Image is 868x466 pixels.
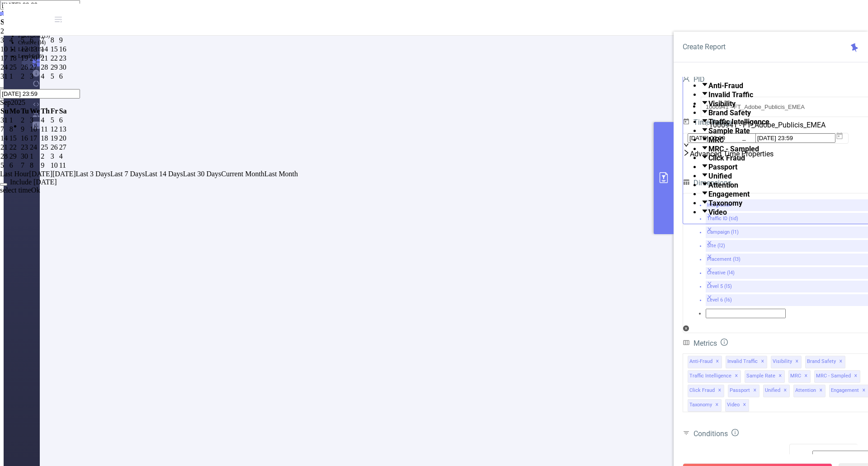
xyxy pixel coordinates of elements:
[21,143,29,151] div: 23
[51,152,58,160] div: 3
[0,125,9,133] div: 7
[9,143,20,151] div: 22
[18,46,868,53] li: Level 5 (l5)
[59,63,67,72] td: August 30, 2025
[20,116,29,125] td: September 2, 2025
[41,116,50,124] div: 4
[264,170,298,178] span: Last Month
[0,161,9,169] div: 5
[40,107,50,116] th: Thu
[9,63,20,72] td: August 25, 2025
[50,152,59,161] td: October 3, 2025
[9,134,20,143] td: September 15, 2025
[59,72,67,80] div: 6
[20,63,29,72] td: August 26, 2025
[110,170,145,178] span: Last 7 Days
[21,107,29,115] span: Tu
[0,143,9,151] div: 21
[0,134,9,142] div: 14
[50,134,59,143] td: September 19, 2025
[21,134,29,142] div: 16
[0,107,9,115] span: Su
[18,39,868,46] li: Creative (l4)
[59,143,67,152] td: September 27, 2025
[50,107,59,116] th: Fri
[29,116,40,125] td: September 3, 2025
[9,125,20,133] div: 8
[30,116,40,124] div: 3
[9,72,20,80] div: 1
[21,116,29,124] div: 2
[145,170,183,178] span: Last 14 Days
[59,143,67,151] div: 27
[20,125,29,134] td: September 9, 2025
[59,63,67,71] div: 30
[41,134,50,142] div: 18
[9,63,20,71] div: 25
[59,134,67,143] td: September 20, 2025
[59,107,67,115] span: Sa
[50,143,59,152] td: September 26, 2025
[21,125,29,133] div: 9
[21,72,29,80] div: 2
[0,152,9,160] div: 28
[29,152,40,161] td: October 1, 2025
[41,125,50,133] div: 11
[29,170,52,178] span: [DATE]
[21,161,29,169] div: 7
[0,116,9,124] div: 31
[29,63,40,72] td: August 27, 2025
[9,134,20,142] div: 15
[29,107,40,116] th: Wed
[29,161,40,170] td: October 8, 2025
[40,125,50,134] td: September 11, 2025
[20,152,29,161] td: September 30, 2025
[30,134,40,142] div: 17
[50,125,59,134] td: September 12, 2025
[51,125,58,133] div: 12
[59,161,67,170] td: October 11, 2025
[9,161,20,170] td: October 6, 2025
[50,72,59,81] td: September 5, 2025
[9,116,20,125] td: September 1, 2025
[183,170,221,178] span: Last 30 Days
[59,125,67,133] div: 13
[9,125,20,134] td: September 8, 2025
[40,63,50,72] td: August 28, 2025
[40,116,50,125] td: September 4, 2025
[51,161,58,169] div: 10
[59,116,67,124] div: 6
[51,143,58,151] div: 26
[51,63,58,71] div: 29
[9,116,20,124] div: 1
[30,63,40,71] div: 27
[30,125,40,133] div: 10
[9,107,20,116] th: Mon
[50,116,59,125] td: September 5, 2025
[21,63,29,71] div: 26
[59,116,67,125] td: September 6, 2025
[59,161,67,169] div: 11
[50,161,59,170] td: October 10, 2025
[0,63,9,71] div: 24
[40,72,50,81] td: September 4, 2025
[20,107,29,116] th: Tue
[11,99,25,106] a: 2025
[9,161,20,169] div: 6
[59,72,67,81] td: September 6, 2025
[9,143,20,152] td: September 22, 2025
[29,72,40,81] td: September 3, 2025
[30,161,40,169] div: 8
[41,161,50,169] div: 9
[51,107,58,115] span: Fr
[0,72,9,80] div: 31
[59,125,67,134] td: September 13, 2025
[30,72,40,80] div: 3
[30,107,40,115] span: We
[76,170,110,178] span: Last 3 Days
[51,72,58,80] div: 5
[41,152,50,160] div: 2
[41,143,50,151] div: 25
[20,143,29,152] td: September 23, 2025
[9,152,20,161] td: September 29, 2025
